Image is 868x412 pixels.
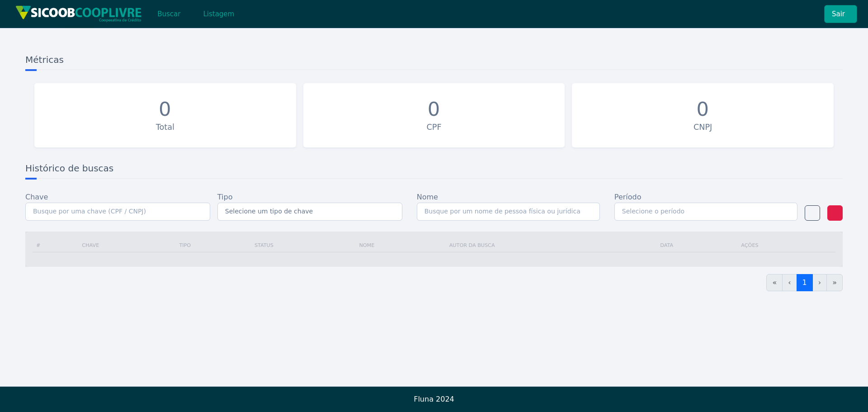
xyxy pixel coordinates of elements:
span: Fluna 2024 [414,395,454,403]
img: img/sicoob_cooplivre.png [15,5,142,22]
div: CPF [308,121,561,133]
h3: Métricas [25,53,843,70]
div: CNPJ [576,121,829,133]
input: Busque por um nome de pessoa física ou jurídica [417,203,600,221]
button: Sair [824,5,857,23]
label: Chave [25,192,48,203]
div: Total [39,121,292,133]
button: Buscar [150,5,188,23]
div: 0 [696,98,709,121]
input: Busque por uma chave (CPF / CNPJ) [25,203,210,221]
a: 1 [797,274,813,291]
label: Tipo [217,192,233,203]
div: 0 [159,98,171,121]
input: Selecione o período [614,203,797,221]
h3: Histórico de buscas [25,162,843,179]
button: Listagem [195,5,242,23]
div: 0 [428,98,440,121]
label: Nome [417,192,438,203]
label: Período [614,192,642,203]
